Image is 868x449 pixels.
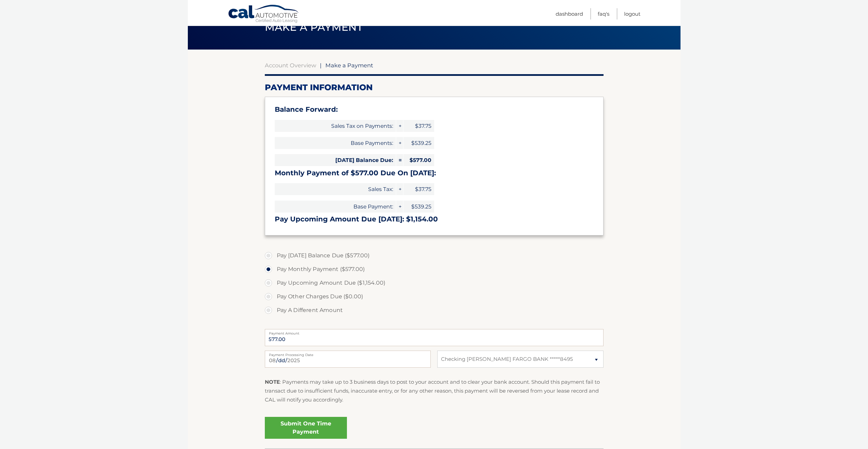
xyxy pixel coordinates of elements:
[265,21,363,33] span: Make a Payment
[265,62,316,69] a: Account Overview
[396,120,403,132] span: +
[275,169,594,177] h3: Monthly Payment of $577.00 Due On [DATE]:
[275,137,396,149] span: Base Payments:
[396,183,403,195] span: +
[403,201,434,213] span: $539.25
[403,183,434,195] span: $37.75
[265,290,604,303] label: Pay Other Charges Due ($0.00)
[265,351,431,356] label: Payment Processing Date
[265,329,604,335] label: Payment Amount
[265,379,280,385] strong: NOTE
[265,249,604,262] label: Pay [DATE] Balance Due ($577.00)
[275,120,396,132] span: Sales Tax on Payments:
[265,303,604,317] label: Pay A Different Amount
[403,137,434,149] span: $539.25
[403,154,434,166] span: $577.00
[275,105,594,114] h3: Balance Forward:
[598,8,609,19] a: FAQ's
[265,262,604,276] label: Pay Monthly Payment ($577.00)
[320,62,322,69] span: |
[396,137,403,149] span: +
[228,4,300,24] a: Cal Automotive
[275,201,396,213] span: Base Payment:
[275,183,396,195] span: Sales Tax:
[624,8,640,19] a: Logout
[265,351,431,368] input: Payment Date
[265,276,604,290] label: Pay Upcoming Amount Due ($1,154.00)
[396,201,403,213] span: +
[403,120,434,132] span: $37.75
[275,215,594,223] h3: Pay Upcoming Amount Due [DATE]: $1,154.00
[396,154,403,166] span: =
[265,329,604,346] input: Payment Amount
[265,417,347,439] a: Submit One Time Payment
[275,154,396,166] span: [DATE] Balance Due:
[265,82,604,93] h2: Payment Information
[556,8,583,19] a: Dashboard
[265,378,604,405] p: : Payments may take up to 3 business days to post to your account and to clear your bank account....
[325,62,373,69] span: Make a Payment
